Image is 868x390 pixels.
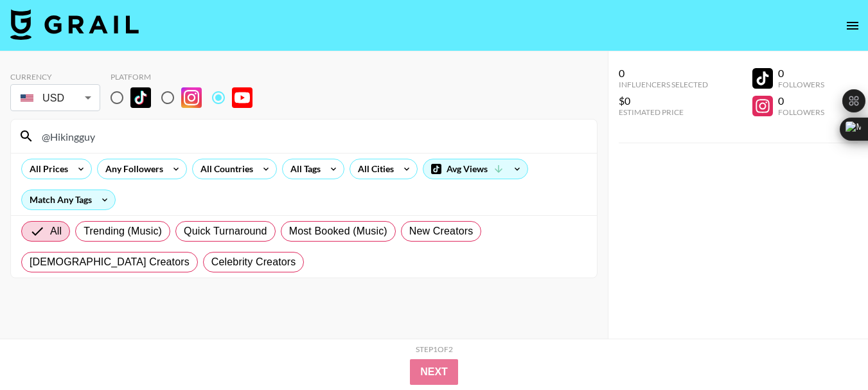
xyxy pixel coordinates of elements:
div: All Cities [350,159,396,179]
div: $0 [619,94,708,107]
div: Step 1 of 2 [416,344,453,354]
div: 0 [619,67,708,80]
span: Trending (Music) [84,224,162,239]
span: All [50,224,62,239]
img: TikTok [130,87,151,108]
div: 0 [778,94,824,107]
div: All Tags [283,159,323,179]
iframe: Drift Widget Chat Controller [804,326,853,375]
div: 0 [778,67,824,80]
span: Celebrity Creators [211,254,296,270]
div: Currency [10,72,100,82]
span: Quick Turnaround [184,224,267,239]
img: Instagram [181,87,202,108]
button: open drawer [840,13,865,39]
img: Grail Talent [10,9,139,40]
button: Next [410,359,458,385]
div: All Prices [22,159,71,179]
div: Followers [778,107,824,117]
div: Any Followers [98,159,166,179]
div: Followers [778,80,824,89]
div: Platform [111,72,263,82]
span: [DEMOGRAPHIC_DATA] Creators [30,254,190,270]
img: YouTube [232,87,252,108]
div: Avg Views [423,159,527,179]
div: Influencers Selected [619,80,708,89]
div: USD [13,87,98,109]
div: Match Any Tags [22,190,115,209]
span: New Creators [409,224,474,239]
span: Most Booked (Music) [289,224,387,239]
div: Estimated Price [619,107,708,117]
input: Search by User Name [34,126,589,146]
div: All Countries [193,159,256,179]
